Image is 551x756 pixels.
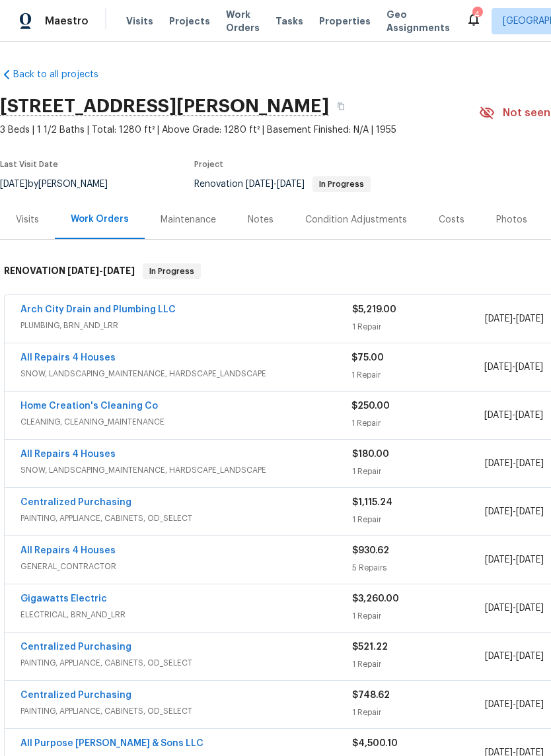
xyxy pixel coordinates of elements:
[16,213,39,226] div: Visits
[485,555,513,565] span: [DATE]
[484,362,512,372] span: [DATE]
[516,507,544,516] span: [DATE]
[20,415,351,429] span: CLEANING, CLEANING_MAINTENANCE
[352,305,396,314] span: $5,219.00
[516,314,544,324] span: [DATE]
[20,642,131,652] a: Centralized Purchasing
[67,266,135,275] span: -
[516,459,544,468] span: [DATE]
[485,700,513,709] span: [DATE]
[194,160,223,168] span: Project
[20,353,116,362] a: All Repairs 4 Houses
[144,265,200,278] span: In Progress
[485,459,513,468] span: [DATE]
[516,603,544,613] span: [DATE]
[277,180,305,189] span: [DATE]
[71,213,129,226] div: Work Orders
[485,601,544,615] span: -
[352,706,485,719] div: 1 Repair
[516,652,544,661] span: [DATE]
[20,305,176,314] a: Arch City Drain and Plumbing LLC
[351,368,484,382] div: 1 Repair
[484,409,543,422] span: -
[484,411,512,420] span: [DATE]
[194,180,371,189] span: Renovation
[246,180,305,189] span: -
[352,546,389,555] span: $930.62
[352,594,399,603] span: $3,260.00
[248,213,274,226] div: Notes
[485,698,544,711] span: -
[20,367,351,380] span: SNOW, LANDSCAPING_MAINTENANCE, HARDSCAPE_LANDSCAPE
[352,658,485,671] div: 1 Repair
[386,8,450,34] span: Geo Assignments
[20,560,352,573] span: GENERAL_CONTRACTOR
[45,15,89,28] span: Maestro
[20,450,116,459] a: All Repairs 4 Houses
[472,8,482,21] div: 4
[319,15,371,28] span: Properties
[485,314,513,324] span: [DATE]
[20,546,116,555] a: All Repairs 4 Houses
[161,213,216,226] div: Maintenance
[329,94,353,118] button: Copy Address
[351,353,384,362] span: $75.00
[352,513,485,526] div: 1 Repair
[352,561,485,574] div: 5 Repairs
[20,464,352,477] span: SNOW, LANDSCAPING_MAINTENANCE, HARDSCAPE_LANDSCAPE
[485,553,544,567] span: -
[439,213,464,226] div: Costs
[485,505,544,518] span: -
[20,691,131,700] a: Centralized Purchasing
[352,450,389,459] span: $180.00
[20,739,203,748] a: All Purpose [PERSON_NAME] & Sons LLC
[351,401,390,411] span: $250.00
[516,700,544,709] span: [DATE]
[226,8,260,34] span: Work Orders
[352,739,398,748] span: $4,500.10
[485,650,544,663] span: -
[485,457,544,470] span: -
[20,512,352,525] span: PAINTING, APPLIANCE, CABINETS, OD_SELECT
[169,15,210,28] span: Projects
[352,465,485,478] div: 1 Repair
[20,704,352,718] span: PAINTING, APPLIANCE, CABINETS, OD_SELECT
[352,320,485,333] div: 1 Repair
[20,656,352,670] span: PAINTING, APPLIANCE, CABINETS, OD_SELECT
[515,362,543,372] span: [DATE]
[246,180,274,189] span: [DATE]
[352,498,392,507] span: $1,115.24
[4,263,135,279] h6: RENOVATION
[20,594,107,603] a: Gigawatts Electric
[485,507,513,516] span: [DATE]
[20,401,158,411] a: Home Creation's Cleaning Co
[20,608,352,621] span: ELECTRICAL, BRN_AND_LRR
[352,642,388,652] span: $521.22
[275,17,303,26] span: Tasks
[351,417,484,430] div: 1 Repair
[67,266,99,275] span: [DATE]
[314,180,369,188] span: In Progress
[20,319,352,332] span: PLUMBING, BRN_AND_LRR
[103,266,135,275] span: [DATE]
[516,555,544,565] span: [DATE]
[20,498,131,507] a: Centralized Purchasing
[126,15,153,28] span: Visits
[515,411,543,420] span: [DATE]
[485,603,513,613] span: [DATE]
[305,213,407,226] div: Condition Adjustments
[485,312,544,326] span: -
[484,361,543,374] span: -
[485,652,513,661] span: [DATE]
[496,213,527,226] div: Photos
[352,609,485,623] div: 1 Repair
[352,691,390,700] span: $748.62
